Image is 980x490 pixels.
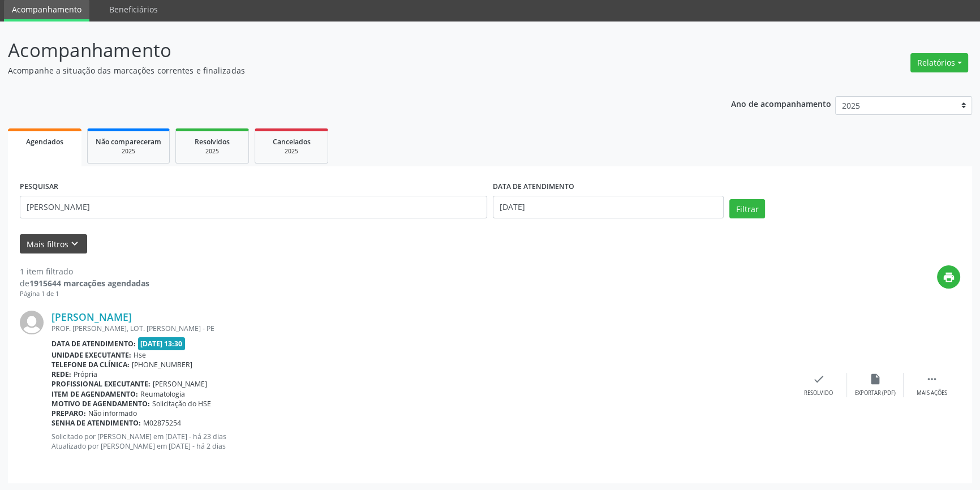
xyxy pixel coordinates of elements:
i: insert_drive_file [869,373,882,385]
b: Profissional executante: [51,379,151,389]
i: check [813,373,825,385]
button: Relatórios [910,53,968,72]
div: Exportar (PDF) [855,389,896,397]
p: Ano de acompanhamento [731,96,831,110]
span: Própria [74,369,97,379]
div: 1 item filtrado [20,265,149,277]
a: [PERSON_NAME] [51,311,132,323]
b: Motivo de agendamento: [51,399,150,409]
span: [DATE] 13:30 [138,337,186,350]
span: Não compareceram [96,137,161,147]
button: print [937,265,960,289]
b: Unidade executante: [51,350,131,360]
span: Solicitação do HSE [152,399,211,409]
div: Mais ações [917,389,947,397]
span: M02875254 [143,418,181,428]
div: de [20,277,149,289]
b: Rede: [51,369,71,379]
i:  [926,373,938,385]
input: Selecione um intervalo [493,196,724,218]
input: Nome, código do beneficiário ou CPF [20,196,487,218]
span: Não informado [88,409,137,418]
span: Reumatologia [140,389,185,399]
span: Hse [134,350,146,360]
button: Filtrar [729,199,765,218]
button: Mais filtroskeyboard_arrow_down [20,234,87,254]
b: Item de agendamento: [51,389,138,399]
label: DATA DE ATENDIMENTO [493,178,574,196]
b: Telefone da clínica: [51,360,130,369]
i: keyboard_arrow_down [68,238,81,250]
strong: 1915644 marcações agendadas [29,278,149,289]
div: 2025 [96,147,161,156]
b: Preparo: [51,409,86,418]
b: Data de atendimento: [51,339,136,349]
div: Resolvido [804,389,833,397]
span: [PHONE_NUMBER] [132,360,192,369]
i: print [943,271,955,283]
div: 2025 [263,147,320,156]
span: Agendados [26,137,63,147]
span: [PERSON_NAME] [153,379,207,389]
div: Página 1 de 1 [20,289,149,299]
label: PESQUISAR [20,178,58,196]
img: img [20,311,44,334]
div: PROF. [PERSON_NAME], LOT. [PERSON_NAME] - PE [51,324,790,333]
div: 2025 [184,147,240,156]
b: Senha de atendimento: [51,418,141,428]
p: Solicitado por [PERSON_NAME] em [DATE] - há 23 dias Atualizado por [PERSON_NAME] em [DATE] - há 2... [51,432,790,451]
p: Acompanhe a situação das marcações correntes e finalizadas [8,65,683,76]
span: Resolvidos [195,137,230,147]
span: Cancelados [273,137,311,147]
p: Acompanhamento [8,36,683,65]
